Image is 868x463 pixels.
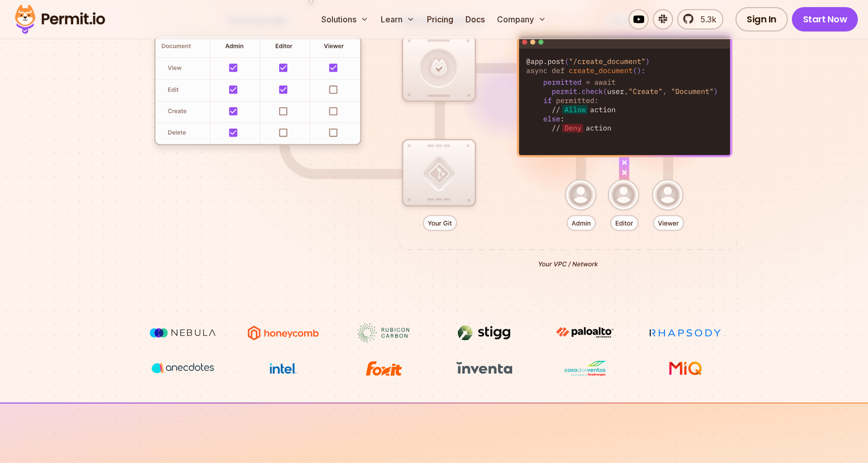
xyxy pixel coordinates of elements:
a: 5.3k [677,9,723,29]
img: paloalto [547,323,623,342]
img: MIQ [651,360,720,377]
button: Solutions [317,9,373,29]
img: Nebula [145,323,221,343]
img: Casa dos Ventos [547,359,623,378]
span: 5.3k [694,13,716,25]
button: Learn [377,9,419,29]
a: Docs [461,9,489,29]
a: Sign In [736,7,788,32]
img: inventa [446,359,522,377]
img: vega [145,359,221,378]
button: Company [493,9,550,29]
img: Intel [245,359,321,378]
a: Start Now [792,7,858,32]
img: Stigg [446,323,522,343]
img: Honeycomb [245,323,321,343]
img: Foxit [346,359,422,378]
img: Permit logo [10,2,110,37]
a: Pricing [423,9,457,29]
img: Rhapsody Health [647,323,723,343]
img: Rubicon [346,323,422,343]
